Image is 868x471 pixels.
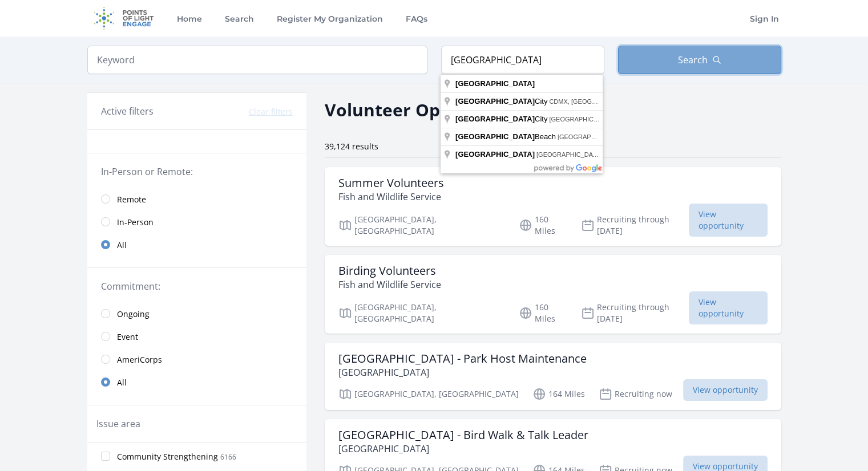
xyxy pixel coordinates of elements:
span: Event [117,331,138,343]
p: Recruiting through [DATE] [581,302,689,324]
span: [GEOGRAPHIC_DATA], [GEOGRAPHIC_DATA] [536,151,671,158]
h3: Summer Volunteers [338,176,444,190]
span: City [455,115,549,123]
p: 160 Miles [519,214,567,237]
p: [GEOGRAPHIC_DATA], [GEOGRAPHIC_DATA] [338,302,505,324]
h2: Volunteer Opportunities [325,97,536,123]
p: [GEOGRAPHIC_DATA] [338,442,588,456]
p: Fish and Wildlife Service [338,278,441,291]
input: Location [441,46,604,74]
p: Recruiting through [DATE] [581,214,689,237]
a: AmeriCorps [87,348,306,371]
a: Birding Volunteers Fish and Wildlife Service [GEOGRAPHIC_DATA], [GEOGRAPHIC_DATA] 160 Miles Recru... [325,255,781,334]
a: Summer Volunteers Fish and Wildlife Service [GEOGRAPHIC_DATA], [GEOGRAPHIC_DATA] 160 Miles Recrui... [325,167,781,246]
a: Remote [87,188,306,210]
a: [GEOGRAPHIC_DATA] - Park Host Maintenance [GEOGRAPHIC_DATA] [GEOGRAPHIC_DATA], [GEOGRAPHIC_DATA] ... [325,343,781,410]
span: 39,124 results [325,141,378,152]
p: [GEOGRAPHIC_DATA] [338,366,587,379]
button: Search [618,46,781,74]
span: All [117,239,127,251]
a: All [87,233,306,256]
a: Ongoing [87,302,306,325]
p: 160 Miles [519,302,567,324]
span: AmeriCorps [117,354,162,366]
span: All [117,377,127,388]
span: In-Person [117,217,154,228]
span: [GEOGRAPHIC_DATA] [455,132,535,141]
h3: [GEOGRAPHIC_DATA] - Bird Walk & Talk Leader [338,428,588,442]
button: Clear filters [249,106,293,117]
span: Beach [455,132,558,141]
p: Recruiting now [599,387,672,401]
p: [GEOGRAPHIC_DATA], [GEOGRAPHIC_DATA] [338,387,519,401]
span: 6166 [220,452,236,462]
h3: Birding Volunteers [338,264,441,278]
a: All [87,371,306,393]
span: View opportunity [689,291,768,324]
p: [GEOGRAPHIC_DATA], [GEOGRAPHIC_DATA] [338,214,505,237]
span: Community Strengthening [117,451,218,462]
a: In-Person [87,210,306,233]
h3: Active filters [101,104,154,118]
p: 164 Miles [532,387,585,401]
span: [GEOGRAPHIC_DATA] [455,79,535,88]
span: CDMX, [GEOGRAPHIC_DATA] [549,98,636,105]
span: [GEOGRAPHIC_DATA] [455,115,535,123]
span: [GEOGRAPHIC_DATA], [GEOGRAPHIC_DATA] [558,133,692,140]
span: Ongoing [117,308,150,320]
span: View opportunity [683,379,768,401]
legend: In-Person or Remote: [101,165,293,178]
span: Search [678,53,708,67]
span: City [455,97,549,105]
legend: Commitment: [101,279,293,293]
span: View opportunity [689,204,768,237]
h3: [GEOGRAPHIC_DATA] - Park Host Maintenance [338,352,587,366]
input: Community Strengthening 6166 [101,452,110,461]
span: [GEOGRAPHIC_DATA] [455,150,535,159]
span: [GEOGRAPHIC_DATA] [549,116,615,123]
p: Fish and Wildlife Service [338,190,444,204]
span: Remote [117,194,146,205]
a: Event [87,325,306,348]
legend: Issue area [96,417,140,431]
input: Keyword [87,46,427,74]
span: [GEOGRAPHIC_DATA] [455,97,535,105]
